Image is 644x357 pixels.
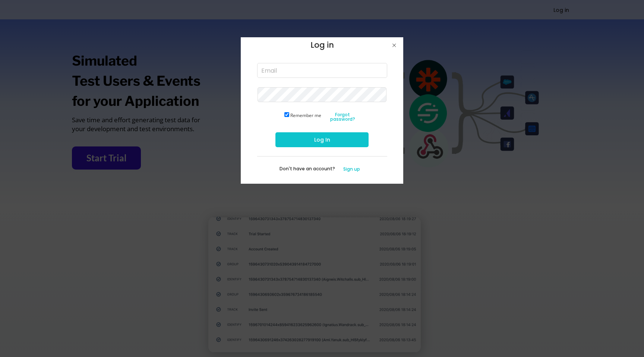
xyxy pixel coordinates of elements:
button:  [389,41,399,50]
label: Remember me [290,112,321,119]
text:  [392,41,396,50]
div: Log in [247,37,397,54]
button: Sign up [339,166,364,173]
button: Forgot password? [324,111,361,123]
button: Log In [275,132,369,147]
div: Don't have an account? [280,166,339,175]
input: Email [257,63,387,78]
